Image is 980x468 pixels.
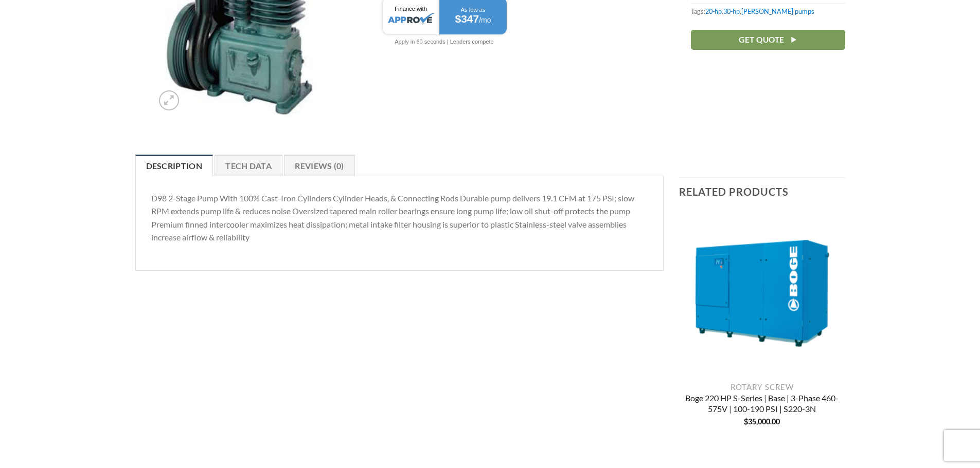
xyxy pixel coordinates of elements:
bdi: 35,000.00 [744,417,780,426]
a: 30-hp [723,7,740,15]
a: Description [135,155,213,176]
a: Tech Data [215,155,282,176]
span: Get Quote [739,33,784,46]
a: [PERSON_NAME] [741,7,793,15]
h3: Related products [679,178,845,205]
img: Boge 220 HP S-Series | Base | 3-Phase 460-575V | 100-190 PSI | S220-3N [679,211,845,377]
a: pumps [795,7,814,15]
a: 20-hp [705,7,722,15]
span: $ [744,417,748,426]
p: D98 2-Stage Pump With 100% Cast-Iron Cylinders Cylinder Heads, & Connecting Rods Durable pump del... [151,192,648,244]
p: Rotary Screw [679,382,845,391]
a: Reviews (0) [284,155,355,176]
a: Get Quote [691,30,845,50]
a: Boge 220 HP S-Series | Base | 3-Phase 460-575V | 100-190 PSI | S220-3N [679,393,845,416]
span: Tags: , , , [691,3,845,19]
